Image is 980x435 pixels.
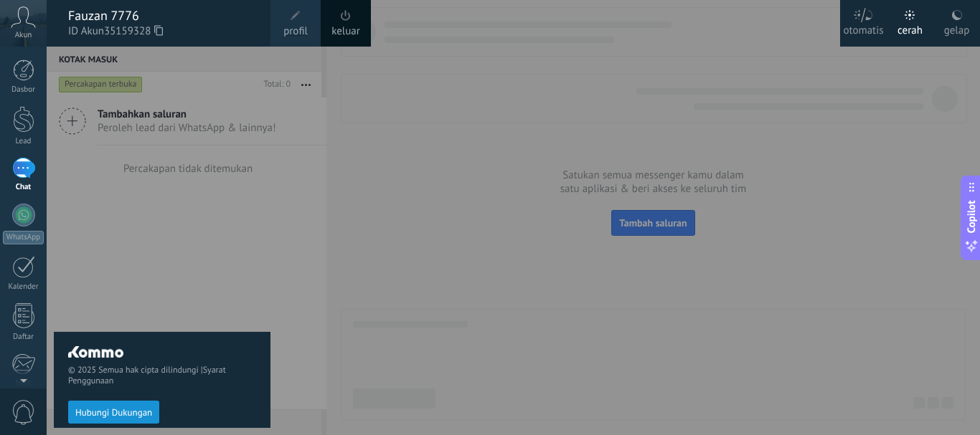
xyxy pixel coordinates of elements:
[944,9,970,47] div: gelap
[68,365,256,386] span: © 2025 Semua hak cipta dilindungi |
[3,137,44,146] div: Lead
[3,183,44,192] div: Chat
[897,9,923,47] div: cerah
[331,24,360,39] a: keluar
[68,365,226,386] a: Syarat Penggunaan
[68,401,159,424] button: Hubungi Dukungan
[843,9,883,47] div: otomatis
[283,24,308,39] span: profil
[15,31,32,40] span: Akun
[3,282,44,292] div: Kalender
[104,24,163,39] span: 35159328
[68,24,256,39] span: ID Akun
[3,231,44,244] div: WhatsApp
[3,85,44,95] div: Dasbor
[68,406,159,417] a: Hubungi Dukungan
[75,408,152,418] span: Hubungi Dukungan
[68,8,256,24] div: Fauzan 7776
[3,333,44,342] div: Daftar
[964,200,979,233] span: Copilot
